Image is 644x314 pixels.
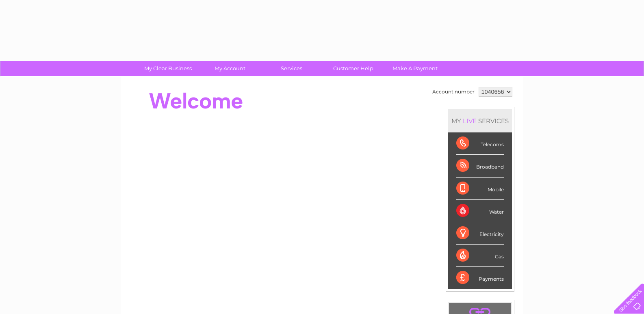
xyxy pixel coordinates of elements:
div: Broadband [456,155,504,177]
div: Water [456,200,504,222]
a: Make A Payment [382,61,449,76]
td: Account number [430,85,477,99]
div: Telecoms [456,132,504,155]
a: My Account [196,61,263,76]
div: Mobile [456,178,504,200]
div: MY SERVICES [448,109,512,132]
div: Gas [456,245,504,267]
div: Electricity [456,222,504,245]
a: My Clear Business [134,61,202,76]
a: Services [258,61,325,76]
div: LIVE [461,117,478,125]
a: Customer Help [320,61,387,76]
div: Payments [456,267,504,289]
